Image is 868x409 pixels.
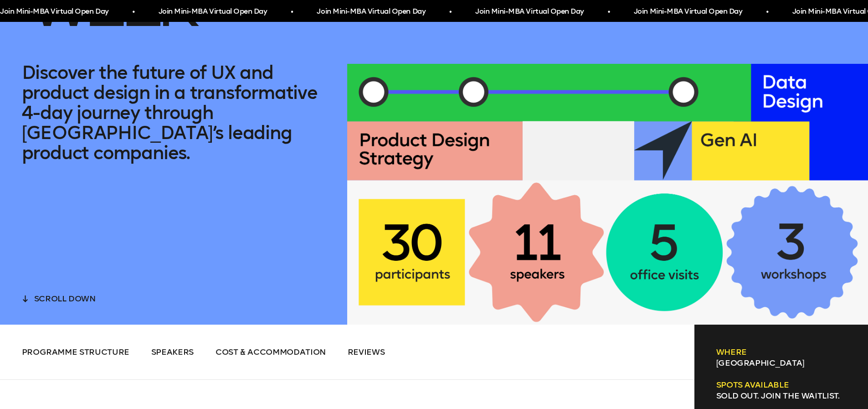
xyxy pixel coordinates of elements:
p: [GEOGRAPHIC_DATA] [716,357,847,368]
p: Discover the future of UX and product design in a transformative 4-day journey through [GEOGRAPHI... [22,62,326,163]
span: • [132,4,134,20]
h6: Where [716,347,847,357]
span: scroll down [34,294,96,304]
span: • [608,4,610,20]
span: Reviews [348,347,385,357]
h6: Spots available [716,379,847,390]
span: • [449,4,452,20]
span: Cost & Accommodation [216,347,326,357]
button: scroll down [22,291,96,304]
span: Programme structure [22,347,129,357]
span: • [291,4,293,20]
p: SOLD OUT. Join the waitlist. [716,390,847,401]
span: • [766,4,768,20]
span: Speakers [151,347,194,357]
